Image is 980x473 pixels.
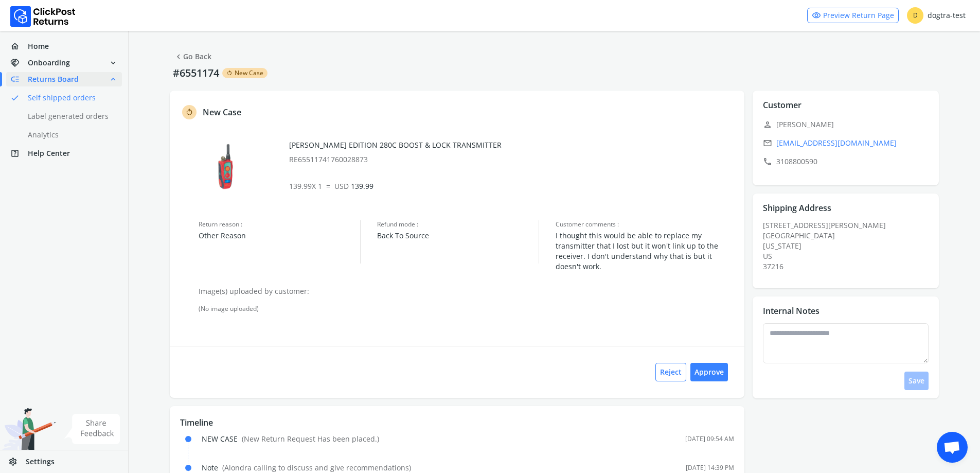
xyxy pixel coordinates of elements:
span: call [763,154,772,169]
div: Open chat [937,432,968,463]
p: 139.99 X 1 [289,181,735,191]
a: doneSelf shipped orders [6,91,134,105]
button: Save [904,372,929,390]
span: expand_more [109,56,118,70]
button: Reject [655,363,686,381]
p: Customer [763,99,801,111]
span: Other Reason [199,231,360,241]
span: done [10,91,20,105]
div: [US_STATE] [763,241,935,251]
span: ( Alondra calling to discuss and give recommendations ) [222,463,411,472]
p: [PERSON_NAME] [763,117,935,132]
a: Analytics [6,128,134,142]
img: share feedback [64,414,120,444]
span: Onboarding [28,58,70,68]
span: New Case [235,69,263,77]
span: ( New Return Request Has been placed. ) [242,434,379,444]
span: settings [8,454,26,469]
span: expand_less [109,72,118,86]
div: Note [202,463,411,473]
a: Label generated orders [6,109,134,124]
div: 37216 [763,261,935,272]
p: Internal Notes [763,305,819,317]
span: person [763,117,772,132]
p: RE65511741760028873 [289,154,735,165]
span: Help Center [28,148,70,159]
p: Timeline [180,416,734,429]
span: Customer comments : [556,220,734,229]
p: 3108800590 [763,154,935,169]
div: dogtra-test [907,7,966,24]
span: Back To Source [377,231,539,241]
button: Approve [690,363,728,381]
span: USD [334,181,349,191]
img: row_image [199,140,250,191]
p: Image(s) uploaded by customer: [199,286,734,296]
p: Shipping Address [763,202,831,214]
div: [PERSON_NAME] EDITION 280C BOOST & LOCK TRANSMITTER [289,140,735,165]
span: D [907,7,923,24]
a: help_centerHelp Center [6,146,122,161]
span: help_center [10,146,28,161]
p: New Case [203,106,241,118]
span: rotate_left [185,106,193,118]
span: rotate_left [226,69,233,77]
div: [GEOGRAPHIC_DATA] [763,231,935,241]
a: visibilityPreview Return Page [807,8,899,23]
div: [STREET_ADDRESS][PERSON_NAME] [763,220,935,272]
span: Settings [26,457,55,467]
span: handshake [10,56,28,70]
span: 139.99 [334,181,373,191]
span: I thought this would be able to replace my transmitter that I lost but it won't link up to the re... [556,231,734,272]
button: chevron_leftGo Back [170,47,216,66]
div: [DATE] 09:54 AM [685,435,734,443]
a: homeHome [6,39,122,54]
span: chevron_left [174,49,183,64]
img: Logo [10,6,76,27]
span: email [763,136,772,150]
span: Home [28,41,49,51]
p: #6551174 [170,66,222,80]
span: = [326,181,330,191]
div: (No image uploaded) [199,305,734,313]
a: email[EMAIL_ADDRESS][DOMAIN_NAME] [763,136,935,150]
span: Returns Board [28,74,79,84]
div: NEW CASE [202,434,379,444]
span: home [10,39,28,54]
span: Return reason : [199,220,360,229]
div: US [763,251,935,261]
span: low_priority [10,72,28,86]
span: visibility [812,8,821,23]
a: Go Back [174,49,211,64]
div: [DATE] 14:39 PM [686,464,734,472]
span: Refund mode : [377,220,539,229]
